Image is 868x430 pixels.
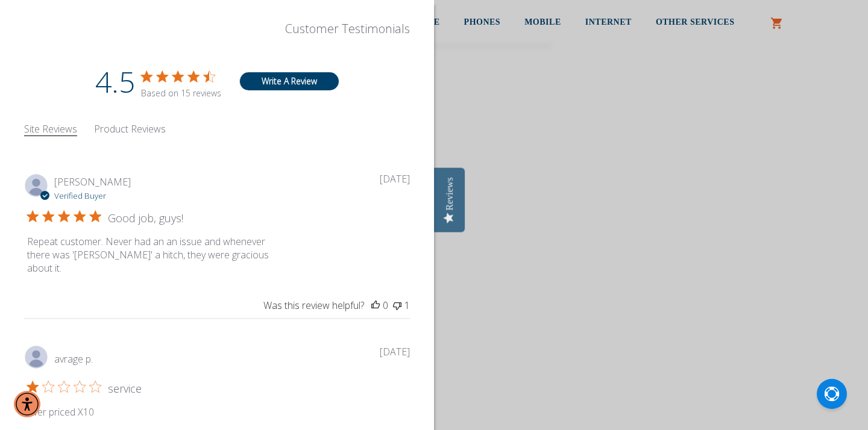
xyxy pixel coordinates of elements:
[404,299,410,312] div: 1
[94,122,166,136] button: Product Reviews
[108,381,142,396] div: service
[27,381,105,392] div: 1 star rating
[24,122,77,136] button: Site Reviews
[141,87,221,99] div: Based on 15 reviews
[54,352,93,366] span: avrage p.
[14,391,40,417] div: Accessibility Menu
[54,190,106,201] span: Verified Buyer
[444,177,455,210] div: Reviews
[380,345,410,358] div: [DATE]
[285,20,410,37] div: Customer Testimonials
[239,72,339,90] button: Write A Review
[108,211,183,225] div: Good job, guys!
[95,61,135,101] div: 4.5
[371,299,380,312] button: This review was helpful
[54,175,131,189] span: Yisroel
[383,299,388,312] div: 0
[380,172,410,185] div: [DATE]
[263,299,364,312] div: Was this review helpful?
[27,211,105,222] div: 5 star rating
[393,299,401,312] button: This review was not helpful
